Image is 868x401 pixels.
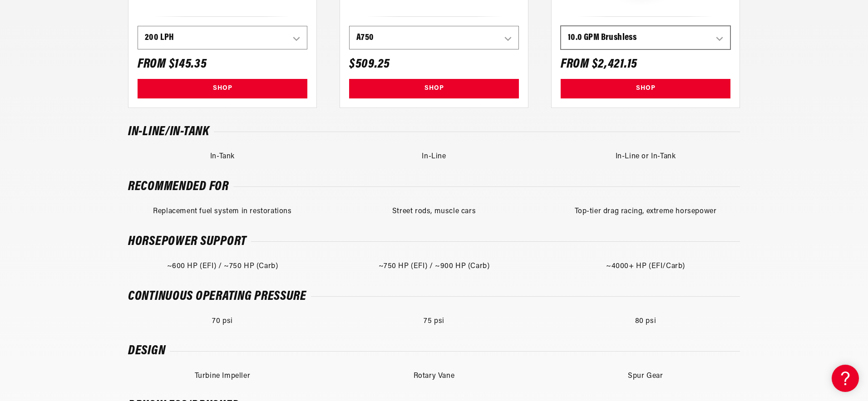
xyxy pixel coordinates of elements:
a: SHOP [349,79,519,98]
div: Top-tier drag racing, extreme horsepower [551,206,740,218]
a: SHOP [138,79,307,98]
a: SHOP [561,79,730,98]
h6: From $145.35 [138,59,207,70]
div: 70 psi [128,316,317,328]
div: In-Tank [128,151,317,163]
div: In-Line or In-Tank [551,151,740,163]
div: 75 psi [340,316,528,328]
div: ~4000+ HP (EFI/Carb) [551,261,740,273]
h6: In-Line/In-Tank [128,126,209,137]
h6: $509.25 [349,59,390,70]
div: In-Line [340,151,528,163]
div: Replacement fuel system in restorations [128,206,317,218]
div: Turbine Impeller [128,371,317,382]
div: Spur Gear [551,371,740,382]
h6: Continuous Operating Pressure [128,291,306,302]
div: Street rods, muscle cars [340,206,528,218]
div: ~600 HP (EFI) / ~750 HP (Carb) [128,261,317,273]
h6: From $2,421.15 [561,59,637,70]
h6: Recommended For [128,181,229,192]
h6: Design [128,345,165,357]
div: Rotary Vane [340,371,528,382]
h6: Horsepower Support [128,236,247,247]
div: ~750 HP (EFI) / ~900 HP (Carb) [340,261,528,273]
div: 80 psi [551,316,740,328]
